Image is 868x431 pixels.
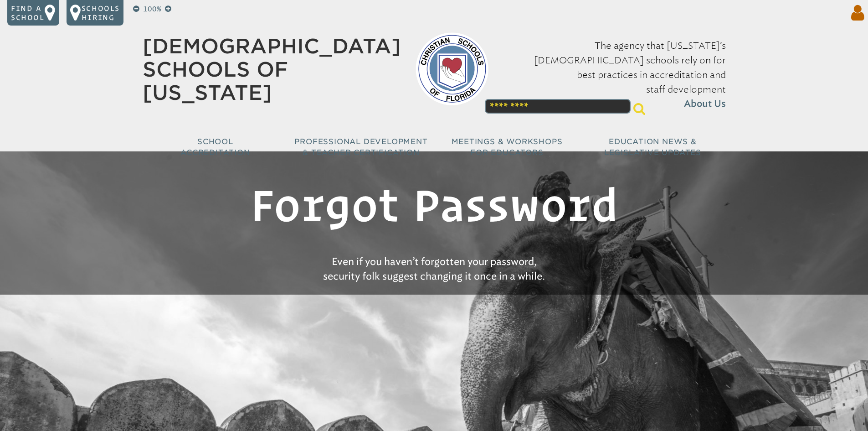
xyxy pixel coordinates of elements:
[452,137,563,157] span: Meetings & Workshops for Educators
[604,137,701,157] span: Education News & Legislative Updates
[416,32,488,105] img: csf-logo-web-colors.png
[294,137,427,157] span: Professional Development & Teacher Certification
[200,173,668,236] h1: Forgot Password
[141,4,163,15] p: 100%
[82,4,120,22] p: Schools Hiring
[503,38,726,111] p: The agency that [US_STATE]’s [DEMOGRAPHIC_DATA] schools rely on for best practices in accreditati...
[684,97,726,111] span: About Us
[180,137,250,157] span: School Accreditation
[11,4,45,22] p: Find a school
[236,251,633,287] p: Even if you haven’t forgotten your password, security folk suggest changing it once in a while.
[143,34,401,104] a: [DEMOGRAPHIC_DATA] Schools of [US_STATE]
